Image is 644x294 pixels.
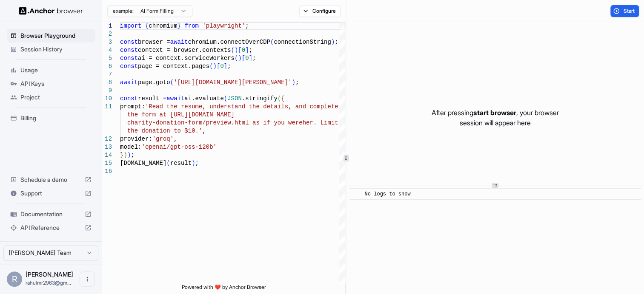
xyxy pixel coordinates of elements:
[120,79,138,86] span: await
[227,95,242,102] span: JSON
[120,152,123,158] span: }
[166,160,170,167] span: (
[131,152,134,158] span: ;
[295,79,299,86] span: ;
[235,47,238,54] span: )
[238,55,241,62] span: )
[231,47,234,54] span: (
[102,135,112,143] div: 12
[102,167,112,175] div: 16
[7,173,95,187] div: Schedule a demo
[7,63,95,77] div: Usage
[170,79,174,86] span: (
[174,136,177,142] span: ,
[20,175,81,184] span: Schedule a demo
[138,55,235,62] span: ai = context.serviceWorkers
[145,103,324,110] span: 'Read the resume, understand the details, and comp
[302,119,338,126] span: her. Limit
[242,55,245,62] span: [
[102,54,112,62] div: 5
[354,190,358,198] span: ​
[19,7,83,15] img: Anchor Logo
[224,63,227,70] span: ]
[102,79,112,87] div: 8
[20,45,92,54] span: Session History
[149,23,177,29] span: chromium
[120,63,138,70] span: const
[138,95,166,102] span: result =
[184,95,223,102] span: ai.evaluate
[127,119,303,126] span: charity-donation-form/preview.html as if you were
[26,271,73,278] span: Rahul Raut
[138,79,170,86] span: page.goto
[120,47,138,54] span: const
[238,47,241,54] span: [
[7,90,95,104] div: Project
[7,221,95,235] div: API Reference
[299,5,341,17] button: Configure
[120,103,145,110] span: prompt:
[182,284,266,294] span: Powered with ❤️ by Anchor Browser
[120,144,141,150] span: model:
[138,63,209,70] span: page = context.pages
[127,127,202,134] span: the donation to $10.'
[102,62,112,71] div: 6
[177,23,180,29] span: }
[242,47,245,54] span: 0
[170,39,188,45] span: await
[242,95,278,102] span: .stringify
[102,103,112,111] div: 11
[102,46,112,54] div: 4
[270,39,274,45] span: (
[281,95,284,102] span: {
[235,55,238,62] span: (
[224,95,227,102] span: (
[227,63,231,70] span: ;
[20,66,92,74] span: Usage
[102,30,112,38] div: 2
[20,93,92,102] span: Project
[331,39,335,45] span: )
[166,95,184,102] span: await
[102,87,112,95] div: 9
[20,114,92,122] span: Billing
[7,187,95,200] div: Support
[192,160,195,167] span: )
[324,103,338,110] span: lete
[102,159,112,167] div: 15
[335,39,338,45] span: ;
[217,63,220,70] span: [
[252,55,256,62] span: ;
[220,63,223,70] span: 0
[102,95,112,103] div: 10
[184,23,199,29] span: from
[245,23,249,29] span: ;
[102,22,112,30] div: 1
[120,136,152,142] span: provider:
[120,39,138,45] span: const
[274,39,331,45] span: connectionString
[7,29,95,42] div: Browser Playground
[7,77,95,90] div: API Keys
[102,71,112,79] div: 7
[245,55,249,62] span: 0
[120,160,166,167] span: [DOMAIN_NAME]
[123,152,127,158] span: )
[245,47,249,54] span: ]
[432,107,558,128] p: After pressing , your browser session will appear here
[80,271,95,287] button: Open menu
[209,63,213,70] span: (
[213,63,216,70] span: )
[195,160,198,167] span: ;
[7,111,95,125] div: Billing
[127,111,235,118] span: the form at [URL][DOMAIN_NAME]
[138,39,170,45] span: browser =
[249,47,252,54] span: ;
[138,47,231,54] span: context = browser.contexts
[120,55,138,62] span: const
[202,127,206,134] span: ,
[7,271,22,287] div: R
[20,223,81,232] span: API Reference
[20,31,92,40] span: Browser Playground
[102,143,112,151] div: 13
